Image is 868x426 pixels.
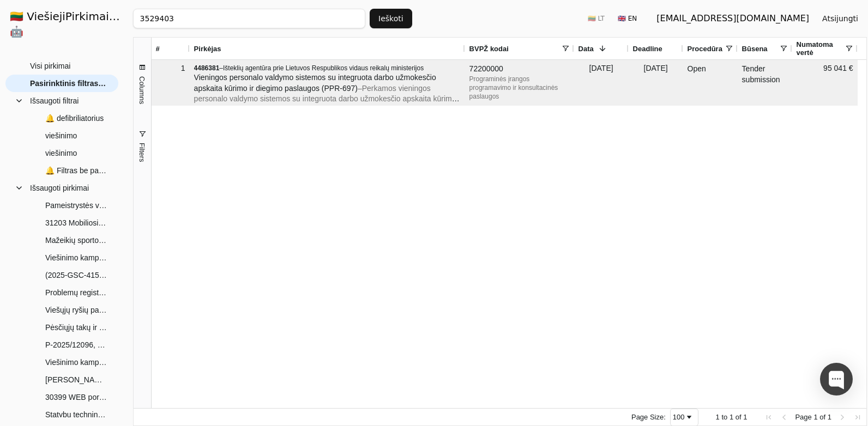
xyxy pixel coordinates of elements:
span: – Perkamos vieningos personalo valdymo sistemos su integruota darbo užmokesčio apskaita kūrimo ir... [194,84,460,114]
div: Tender submission [738,60,792,105]
span: BVPŽ kodai [469,45,509,53]
span: P-2025/12096, Mokslo paskirties modulinio pastato (gaminio) lopšelio-darželio Nidos g. 2A, Dercek... [45,337,107,353]
button: Ieškoti [370,9,412,28]
span: Data [578,45,594,53]
div: Page Size [670,409,698,426]
div: First Page [764,413,773,422]
div: [DATE] [574,60,629,105]
span: Problemų registravimo ir administravimo informacinės sistemos sukūrimo, įdiegimo, palaikymo ir ap... [45,284,107,301]
span: 1 [716,413,720,421]
span: viešinimo [45,127,77,144]
div: Last Page [853,413,862,422]
span: Visi pirkimai [30,58,70,74]
input: Greita paieška... [133,9,365,28]
span: Page [795,413,811,421]
span: of [819,413,825,421]
span: Pėsčiųjų takų ir automobilių stovėjimo aikštelių sutvarkymo darbai. [45,319,107,336]
div: Page Size: [631,413,666,421]
span: Išteklių agentūra prie Lietuvos Respublikos vidaus reikalų ministerijos [223,64,424,72]
span: 1 [730,413,733,421]
span: Columns [138,76,146,104]
div: Next Page [838,413,847,422]
div: Programinės įrangos programavimo ir konsultacinės paslaugos [469,75,570,101]
div: – [194,64,461,72]
span: Mažeikių sporto ir pramogų centro Sedos g. 55, Mažeikiuose statybos valdymo, įskaitant statybos t... [45,232,107,248]
span: Vieningos personalo valdymo sistemos su integruota darbo užmokesčio apskaita kūrimo ir diegimo pa... [194,73,436,93]
span: 1 [813,413,817,421]
span: Viešinimo kampanija "Persėsk į elektromobilį" [45,354,107,370]
div: Previous Page [780,413,788,422]
button: 🇬🇧 EN [611,10,643,27]
span: to [721,413,727,421]
span: Viešinimo kampanija "Persėsk į elektromobilį" [45,249,107,266]
button: Atsijungti [813,9,867,28]
span: 🔔 defibriliatorius [45,110,104,126]
span: Būsena [742,45,768,53]
div: 72200000 [469,64,570,75]
span: 31203 Mobiliosios programėlės, interneto svetainės ir interneto parduotuvės sukūrimas su vystymo ... [45,215,107,231]
span: Išsaugoti filtrai [30,93,79,109]
span: 4486381 [194,64,220,72]
span: Pirkėjas [194,45,221,53]
span: Filters [138,143,146,162]
span: 🔔 Filtras be pavadinimo [45,162,107,179]
span: Numatoma vertė [797,40,845,57]
div: 95 041 € [792,60,858,105]
span: viešinimo [45,145,77,161]
span: Procedūra [688,45,722,53]
span: Pameistrystės viešinimo Lietuvoje komunikacijos strategijos įgyvendinimas [45,197,107,214]
span: Deadline [633,45,662,53]
span: # [156,45,160,53]
span: 1 [828,413,831,421]
div: [EMAIL_ADDRESS][DOMAIN_NAME] [656,12,809,25]
span: 30399 WEB portalų programavimo ir konsultavimo paslaugos [45,389,107,405]
span: [PERSON_NAME] valdymo informacinė sistema / Asset management information system [45,372,107,388]
span: of [736,413,742,421]
span: Statybų techninės priežiūros paslaugos [45,406,107,423]
div: 1 [156,60,185,76]
span: (2025-GSC-415) Personalo valdymo sistemos nuomos ir kitos paslaugos [45,267,107,283]
span: 1 [743,413,747,421]
span: Išsaugoti pirkimai [30,180,89,196]
span: Viešųjų ryšių paslaugos [45,302,107,318]
span: Pasirinktinis filtras (1) [30,75,107,92]
div: 100 [673,413,685,421]
div: Open [683,60,738,105]
div: [DATE] [629,60,683,105]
